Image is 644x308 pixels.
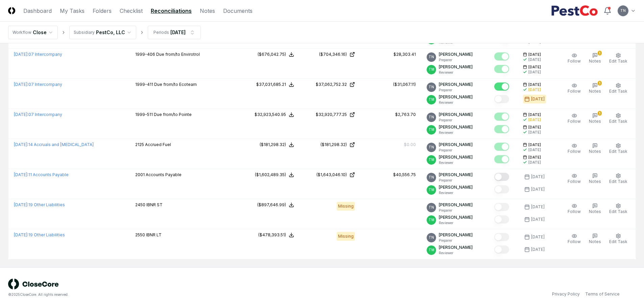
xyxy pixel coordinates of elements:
p: [PERSON_NAME] [439,81,473,88]
p: [PERSON_NAME] [439,172,473,178]
a: [DATE]:07 Intercompany [14,52,62,57]
div: [DATE] [528,160,541,165]
div: $40,556.75 [393,172,416,178]
div: Missing [337,202,355,211]
div: $0.00 [404,142,416,148]
span: Due from/to Pointe [154,112,192,117]
p: [PERSON_NAME] [439,64,473,70]
div: [DATE] [528,57,541,62]
div: $37,062,752.32 [316,81,347,88]
span: [DATE] [528,52,541,57]
p: [PERSON_NAME] [439,94,473,100]
p: Reviewer [439,160,473,165]
div: ($478,393.51) [258,232,286,238]
p: Preparer [439,148,473,153]
span: [DATE] : [14,112,28,117]
button: Mark complete [494,95,509,103]
p: [PERSON_NAME] [439,214,473,220]
span: TN [429,115,434,120]
button: Mark complete [494,173,509,181]
div: $37,031,685.21 [256,81,286,88]
button: Mark complete [494,82,509,91]
span: Follow [568,89,581,94]
span: TN [429,54,434,60]
a: ($181,298.32) [305,142,355,148]
span: TM [429,67,434,72]
span: Accounts Payable [146,172,182,177]
span: TN [429,175,434,180]
span: Notes [589,209,601,214]
button: ($478,393.51) [258,232,294,238]
p: [PERSON_NAME] [439,112,473,118]
div: $28,303.41 [393,51,416,57]
a: $37,062,752.32 [305,81,355,88]
span: TN [620,8,626,13]
img: Logo [8,7,15,14]
span: TM [429,97,434,102]
button: Periods[DATE] [148,26,201,39]
p: [PERSON_NAME] [439,202,473,208]
button: Notes [588,232,602,246]
span: Edit Task [609,119,627,124]
div: [DATE] [528,147,541,152]
button: Notes [588,202,602,216]
p: Preparer [439,178,473,183]
span: Due from/to Ecoteam [154,82,197,87]
span: Follow [568,179,581,184]
div: ($676,042.75) [258,51,286,57]
span: Notes [589,179,601,184]
span: 2001 [135,172,145,177]
div: [DATE] [531,216,545,222]
div: ($1,602,489.35) [255,172,286,178]
a: [DATE]:14 Accruals and [MEDICAL_DATA] [14,142,94,147]
button: 1Notes [588,51,602,66]
button: Edit Task [608,51,629,66]
div: $2,763.70 [395,112,416,118]
span: 1999-411 [135,82,153,87]
button: TN [617,5,629,17]
span: [DATE] : [14,172,28,177]
a: ($1,643,046.10) [305,172,355,178]
p: Preparer [439,57,473,63]
div: © 2025 CloseCore. All rights reserved. [8,292,322,297]
p: [PERSON_NAME] [439,142,473,148]
div: [DATE] [528,87,541,92]
div: Missing [337,232,355,241]
div: [DATE] [528,70,541,75]
button: ($676,042.75) [258,51,294,57]
nav: breadcrumb [8,26,201,39]
span: Edit Task [609,239,627,244]
button: Edit Task [608,172,629,186]
div: [DATE] [531,204,545,210]
button: ($897,646.99) [257,202,294,208]
div: $32,923,540.95 [255,112,286,118]
button: Follow [566,81,582,96]
button: Mark complete [494,52,509,61]
a: Reconciliations [151,7,192,15]
div: Periods [153,29,169,35]
img: logo [8,279,59,289]
span: Notes [589,58,601,64]
a: Documents [223,7,253,15]
button: Mark complete [494,155,509,163]
span: TN [429,235,434,240]
button: Follow [566,232,582,246]
span: Edit Task [609,149,627,154]
a: [DATE]:19 Other Liabilities [14,202,65,207]
button: Mark complete [494,65,509,73]
div: [DATE] [531,246,545,253]
span: Accrued Fuel [145,142,171,147]
div: [DATE] [531,234,545,240]
p: [PERSON_NAME] [439,124,473,130]
span: [DATE] [528,142,541,147]
span: [DATE] [528,125,541,130]
img: PestCo logo [551,5,598,16]
button: Edit Task [608,202,629,216]
button: Edit Task [608,142,629,156]
div: 1 [598,111,602,116]
a: [DATE]:07 Intercompany [14,112,62,117]
p: [PERSON_NAME] [439,232,473,238]
div: [DATE] [531,186,545,192]
div: 1 [598,51,602,55]
span: TN [429,205,434,210]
